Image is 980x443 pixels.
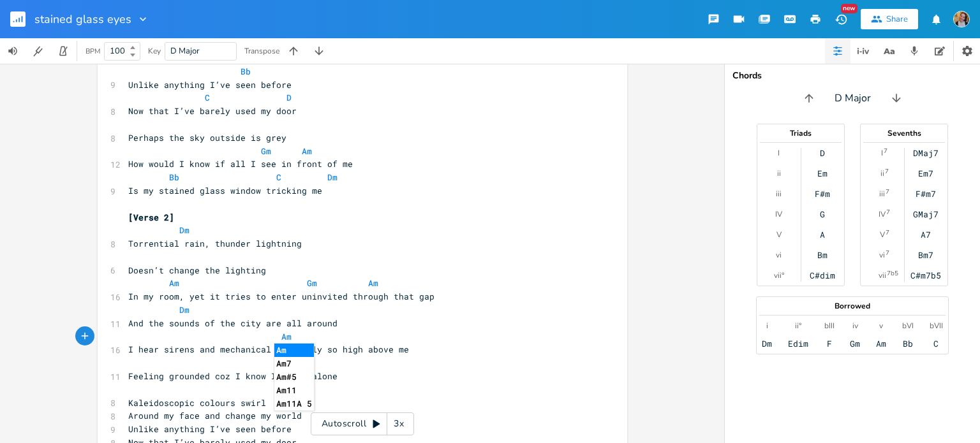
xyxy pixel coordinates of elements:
[884,146,887,156] sup: 7
[179,304,189,316] span: Dm
[815,189,830,199] div: F#m
[824,321,835,331] div: bIII
[880,168,884,178] div: ii
[777,168,781,178] div: ii
[776,250,782,260] div: vi
[879,250,885,260] div: vi
[732,71,972,80] div: Chords
[286,92,292,103] span: D
[274,370,314,384] li: Am#5
[903,338,913,349] div: Bb
[128,370,338,382] span: Feeling grounded coz I know I’m not alone
[762,338,772,349] div: Dm
[757,129,844,137] div: Triads
[757,302,948,310] div: Borrowed
[788,338,808,349] div: Edim
[205,92,210,103] span: C
[880,229,885,240] div: V
[886,187,889,197] sup: 7
[879,209,886,219] div: IV
[274,397,314,410] li: Am11A 5
[128,265,266,276] span: Doesn’t change the lighting
[879,270,886,280] div: vii
[274,357,314,370] li: Am7
[179,224,189,236] span: Dm
[169,277,179,289] span: Am
[910,270,941,280] div: C#m7b5
[276,171,281,183] span: C
[274,384,314,397] li: Am11
[913,148,939,158] div: DMaj7
[128,79,292,91] span: Unlike anything I’ve seen before
[879,189,885,199] div: iii
[795,321,801,331] div: ii°
[876,338,886,349] div: Am
[886,13,908,25] div: Share
[128,158,353,170] span: How would I know if all I see in front of me
[841,4,857,13] div: New
[128,344,409,355] span: I hear sirens and mechanical birds fly so high above me
[774,270,784,280] div: vii°
[918,250,933,260] div: Bm7
[302,145,312,157] span: Am
[128,291,434,302] span: In my room, yet it tries to enter uninvited through that gap
[916,189,936,199] div: F#m7
[776,189,782,199] div: iii
[887,268,898,279] sup: 7b5
[817,168,828,178] div: Em
[933,338,939,349] div: C
[827,338,832,349] div: F
[861,9,918,29] button: Share
[128,317,338,329] span: And the sounds of the city are all around
[368,277,378,289] span: Am
[34,13,131,25] span: stained glass eyes
[902,321,914,331] div: bVI
[128,397,266,409] span: Kaleidoscopic colours swirl
[820,229,825,240] div: A
[148,47,161,55] div: Key
[861,129,947,137] div: Sevenths
[128,132,286,143] span: Perhaps the sky outside is grey
[850,338,860,349] div: Gm
[918,168,933,178] div: Em7
[776,229,782,240] div: V
[128,212,174,223] span: [Verse 2]
[817,250,828,260] div: Bm
[921,229,931,240] div: A7
[261,145,271,157] span: Gm
[387,412,410,435] div: 3x
[281,331,292,342] span: Am
[128,238,302,249] span: Torrential rain, thunder lightning
[85,48,100,55] div: BPM
[307,277,317,289] span: Gm
[885,166,889,177] sup: 7
[810,270,835,280] div: C#dim
[128,410,302,421] span: Around my face and change my world
[913,209,939,219] div: GMaj7
[828,8,854,31] button: New
[886,228,889,238] sup: 7
[930,321,943,331] div: bVII
[244,47,279,55] div: Transpose
[820,148,825,158] div: D
[835,91,871,106] span: D Major
[881,148,883,158] div: I
[820,209,825,219] div: G
[886,248,889,258] sup: 7
[327,171,338,183] span: Dm
[953,11,970,27] img: Kirsty Knell
[170,45,200,57] span: D Major
[128,105,297,117] span: Now that I’ve barely used my door
[879,321,883,331] div: v
[128,185,322,196] span: Is my stained glass window tricking me
[886,207,890,217] sup: 7
[274,344,314,357] li: Am
[241,66,251,77] span: Bb
[778,148,780,158] div: I
[775,209,782,219] div: IV
[852,321,858,331] div: iv
[128,423,292,435] span: Unlike anything I’ve seen before
[169,171,179,183] span: Bb
[766,321,768,331] div: i
[311,412,414,435] div: Autoscroll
